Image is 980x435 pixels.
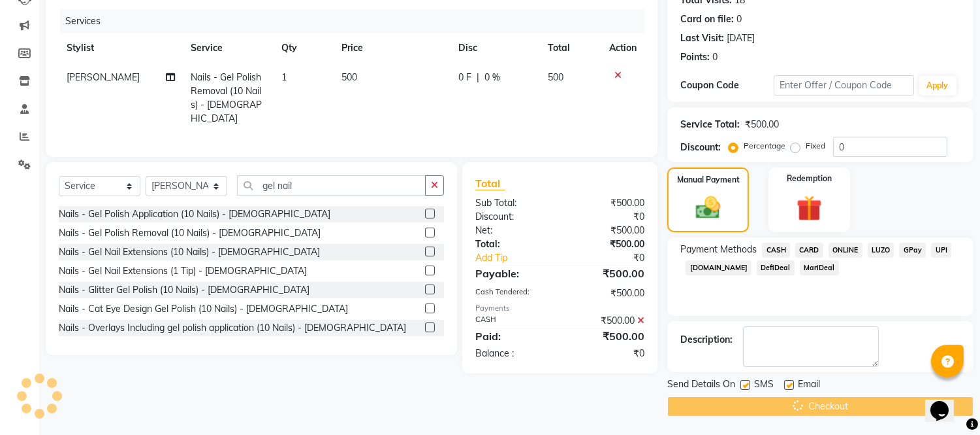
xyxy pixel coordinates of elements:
th: Stylist [59,33,183,63]
div: Nails - Gel Nail Extensions (10 Nails) - [DEMOGRAPHIC_DATA] [59,245,320,259]
label: Fixed [806,140,825,152]
input: Enter Offer / Coupon Code [774,75,913,96]
div: Nails - Gel Polish Application (10 Nails) - [DEMOGRAPHIC_DATA] [59,207,330,221]
div: Card on file: [680,12,734,26]
span: CASH [762,243,790,258]
div: Total: [466,237,560,251]
img: _gift.svg [789,192,830,224]
div: Payable: [466,266,560,281]
span: 0 % [484,71,500,84]
iframe: chat widget [925,383,967,422]
div: Cash Tendered: [466,287,560,300]
span: 0 F [458,71,471,84]
span: 500 [341,71,357,83]
span: Payment Methods [680,243,757,256]
span: Nails - Gel Polish Removal (10 Nails) - [DEMOGRAPHIC_DATA] [191,71,262,124]
span: MariDeal [800,260,839,275]
div: Nails - Glitter Gel Polish (10 Nails) - [DEMOGRAPHIC_DATA] [59,283,309,297]
div: Sub Total: [466,196,560,210]
label: Redemption [787,173,832,184]
div: ₹500.00 [560,196,655,210]
th: Action [601,33,644,63]
th: Price [334,33,450,63]
div: ₹500.00 [560,237,655,251]
div: 0 [712,50,718,64]
div: Service Total: [680,118,740,131]
div: Nails - Gel Polish Removal (10 Nails) - [DEMOGRAPHIC_DATA] [59,226,321,240]
div: Last Visit: [680,31,724,45]
a: Add Tip [466,251,576,265]
div: ₹500.00 [745,118,779,131]
label: Manual Payment [677,174,740,186]
div: 0 [736,12,742,26]
span: | [477,71,479,84]
div: Balance : [466,347,560,360]
div: Coupon Code [680,78,774,92]
div: Payments [475,303,644,314]
span: Send Details On [667,377,735,394]
div: Points: [680,50,710,64]
div: Discount: [466,210,560,224]
div: CASH [466,314,560,328]
th: Qty [274,33,334,63]
input: Search or Scan [237,175,426,196]
span: LUZO [868,243,894,258]
div: ₹500.00 [560,266,655,281]
div: Paid: [466,328,560,344]
button: Apply [919,76,956,96]
span: GPay [899,243,926,258]
span: 500 [548,71,564,83]
div: ₹500.00 [560,287,655,300]
div: Discount: [680,141,721,154]
span: SMS [754,377,774,394]
div: [DATE] [727,31,755,45]
span: 1 [281,71,287,83]
span: Total [475,177,505,190]
div: ₹500.00 [560,314,655,328]
div: Nails - Overlays Including gel polish application (10 Nails) - [DEMOGRAPHIC_DATA] [59,321,406,335]
div: ₹0 [560,347,655,360]
div: ₹0 [560,210,655,224]
span: [PERSON_NAME] [67,71,140,83]
th: Total [541,33,602,63]
span: UPI [931,243,951,258]
div: Description: [680,333,733,347]
div: ₹500.00 [560,224,655,237]
span: ONLINE [829,243,862,258]
div: ₹500.00 [560,328,655,344]
div: ₹0 [576,251,655,265]
th: Disc [450,33,540,63]
span: CARD [795,243,823,258]
label: Percentage [744,140,785,152]
div: Nails - Gel Nail Extensions (1 Tip) - [DEMOGRAPHIC_DATA] [59,264,307,278]
span: DefiDeal [757,260,795,275]
span: Email [798,377,820,394]
th: Service [183,33,274,63]
span: [DOMAIN_NAME] [686,260,751,275]
div: Net: [466,224,560,237]
div: Services [60,9,654,33]
img: _cash.svg [688,194,727,222]
div: Nails - Cat Eye Design Gel Polish (10 Nails) - [DEMOGRAPHIC_DATA] [59,302,348,316]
